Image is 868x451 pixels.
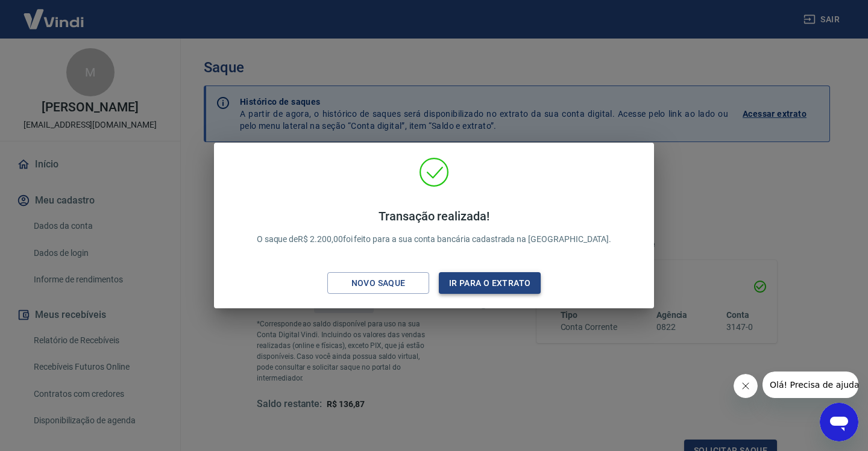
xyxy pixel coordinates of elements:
div: Novo saque [337,276,420,291]
iframe: Fechar mensagem [734,374,758,398]
p: O saque de R$ 2.200,00 foi feito para a sua conta bancária cadastrada na [GEOGRAPHIC_DATA]. [257,209,612,246]
h4: Transação realizada! [257,209,612,223]
iframe: Botão para abrir a janela de mensagens [820,403,858,441]
button: Ir para o extrato [439,272,541,294]
button: Novo saque [327,272,429,294]
span: Olá! Precisa de ajuda? [7,8,101,18]
iframe: Mensagem da empresa [763,372,858,398]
